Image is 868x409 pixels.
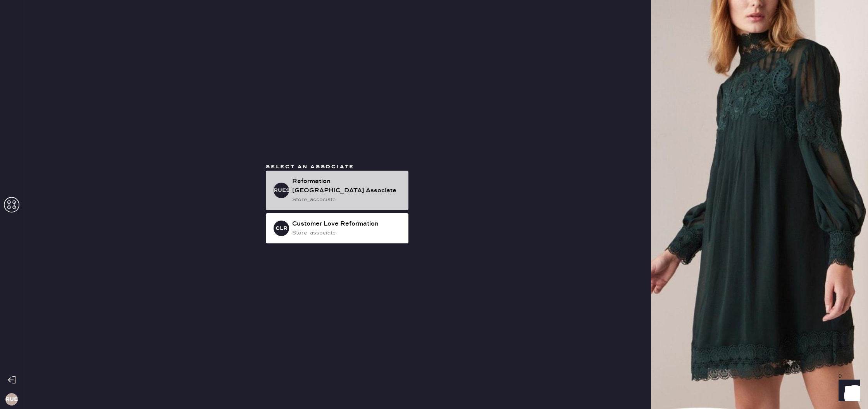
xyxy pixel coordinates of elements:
h3: RUES [5,397,18,402]
div: Reformation [GEOGRAPHIC_DATA] Associate [292,177,402,195]
div: Customer Love Reformation [292,219,402,229]
span: Select an associate [266,163,354,170]
h3: RUESA [274,188,289,193]
h3: CLR [276,226,288,231]
div: store_associate [292,229,402,237]
iframe: Front Chat [831,374,865,407]
div: store_associate [292,195,402,204]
